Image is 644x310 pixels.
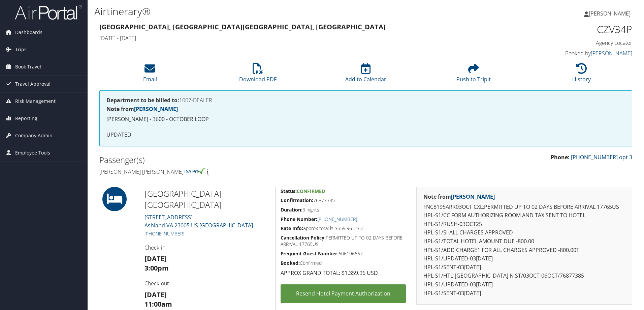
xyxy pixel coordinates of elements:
[99,22,386,31] strong: [GEOGRAPHIC_DATA], [GEOGRAPHIC_DATA] [GEOGRAPHIC_DATA], [GEOGRAPHIC_DATA]
[144,254,167,263] strong: [DATE]
[281,250,339,257] strong: Frequent Guest Number:
[144,244,270,251] h4: Check-in
[106,115,625,124] p: [PERSON_NAME] - 3600 - OCTOBER LOOP
[584,3,637,24] a: [PERSON_NAME]
[99,34,496,42] h4: [DATE] - [DATE]
[423,193,495,200] strong: Note from
[143,67,157,83] a: Email
[15,144,50,161] span: Employee Tools
[106,105,178,113] strong: Note from
[281,206,302,213] strong: Duration:
[297,188,325,194] span: Confirmed
[15,110,37,127] span: Reporting
[144,280,270,287] h4: Check-out
[551,153,570,161] strong: Phone:
[281,260,406,266] h5: Confirmed
[281,206,406,213] h5: 3 nights
[106,97,625,103] h4: 1007-DEALER
[144,188,270,210] h2: [GEOGRAPHIC_DATA] [GEOGRAPHIC_DATA]
[281,197,406,204] h5: 76877385
[144,230,184,237] a: [PHONE_NUMBER]
[15,76,51,92] span: Travel Approval
[507,50,632,57] h4: Booked by
[281,216,317,222] strong: Phone Number:
[106,131,625,139] p: UPDATED
[15,4,82,20] img: airportal-logo.png
[281,250,406,257] h5: 606196667
[281,284,406,303] a: Resend Hotel Payment Authorization
[281,234,406,248] h5: PERMITTED UP TO 02 DAYS BEFORE ARRIVAL 17765US
[589,10,631,17] span: [PERSON_NAME]
[451,193,495,200] a: [PERSON_NAME]
[99,168,361,175] h4: [PERSON_NAME] [PERSON_NAME]
[106,96,179,104] strong: Department to be billed to:
[15,93,56,110] span: Risk Management
[15,41,27,58] span: Trips
[317,216,357,222] a: [PHONE_NUMBER]
[99,154,361,166] h2: Passenger(s)
[281,197,313,203] strong: Confirmation:
[144,300,172,309] strong: 11:00am
[15,127,53,144] span: Company Admin
[507,22,632,36] h1: CZV34P
[184,168,205,174] img: tsa-precheck.png
[345,67,386,83] a: Add to Calendar
[281,269,406,278] p: APPROX GRAND TOTAL: $1,359.96 USD
[239,67,277,83] a: Download PDF
[15,24,42,41] span: Dashboards
[423,203,625,298] p: FNC8195ARR03OCT CXL:PERMITTED UP TO 02 DAYS BEFORE ARRIVAL 17765US HPL-S1/CC FORM AUTHORIZING ROO...
[507,39,632,47] h4: Agency Locator
[94,4,456,19] h1: Airtinerary®
[281,225,303,231] strong: Rate Info:
[281,225,406,232] h5: Approx total is $559.96 USD
[144,214,253,229] a: [STREET_ADDRESS]Ashland VA 23005 US [GEOGRAPHIC_DATA]
[281,188,297,194] strong: Status:
[591,50,632,57] a: [PERSON_NAME]
[15,58,41,75] span: Book Travel
[281,234,326,241] strong: Cancellation Policy:
[456,67,491,83] a: Push to Tripit
[144,290,167,299] strong: [DATE]
[134,105,178,113] a: [PERSON_NAME]
[572,67,591,83] a: History
[571,153,632,161] a: [PHONE_NUMBER] opt 3
[144,263,169,273] strong: 3:00pm
[281,260,300,266] strong: Booked:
